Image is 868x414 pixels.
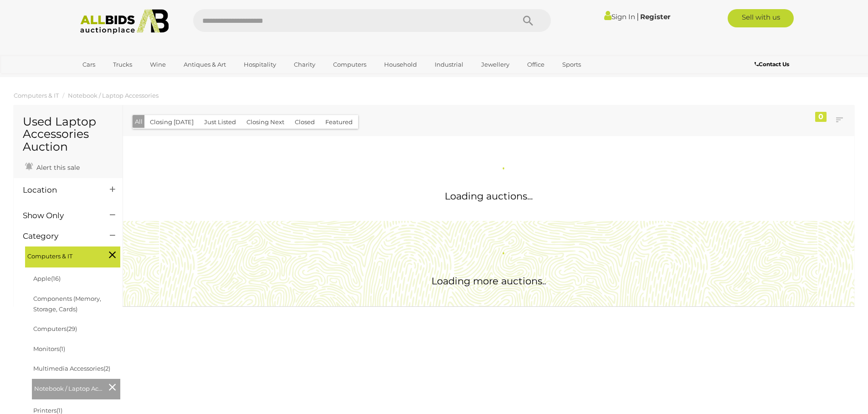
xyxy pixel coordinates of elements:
[241,115,290,129] button: Closing Next
[33,407,62,414] a: Printers(1)
[604,12,635,21] a: Sign In
[144,115,199,129] button: Closing [DATE]
[144,57,172,72] a: Wine
[475,57,515,72] a: Jewellery
[23,186,96,194] h4: Location
[133,115,145,128] button: All
[107,57,138,72] a: Trucks
[75,9,174,34] img: Allbids.com.au
[755,59,791,69] a: Contact Us
[33,325,77,332] a: Computers(29)
[429,57,469,72] a: Industrial
[238,57,282,72] a: Hospitality
[327,57,372,72] a: Computers
[33,295,101,313] a: Components (Memory, Storage, Cards)
[640,12,670,21] a: Register
[33,345,65,352] a: Monitors(1)
[320,115,358,129] button: Featured
[23,115,113,153] h1: Used Laptop Accessories Auction
[728,9,794,27] a: Sell with us
[815,112,827,122] div: 0
[68,92,159,99] a: Notebook / Laptop Accessories
[103,365,110,372] span: (2)
[56,407,62,414] span: (1)
[505,9,551,32] button: Search
[34,163,80,172] span: Alert this sale
[23,211,96,220] h4: Show Only
[521,57,550,72] a: Office
[199,115,241,129] button: Just Listed
[23,160,82,173] a: Alert this sale
[556,57,587,72] a: Sports
[378,57,423,72] a: Household
[33,365,110,372] a: Multimedia Accessories(2)
[14,92,59,99] a: Computers & IT
[637,11,639,21] span: |
[289,115,320,129] button: Closed
[23,232,96,241] h4: Category
[51,275,61,282] span: (16)
[178,57,232,72] a: Antiques & Art
[77,57,101,72] a: Cars
[59,345,65,352] span: (1)
[34,381,103,394] span: Notebook / Laptop Accessories
[431,275,546,287] span: Loading more auctions..
[27,249,96,262] span: Computers & IT
[288,57,321,72] a: Charity
[33,275,61,282] a: Apple(16)
[755,61,789,68] b: Contact Us
[77,72,153,87] a: [GEOGRAPHIC_DATA]
[445,190,533,202] span: Loading auctions...
[67,325,77,332] span: (29)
